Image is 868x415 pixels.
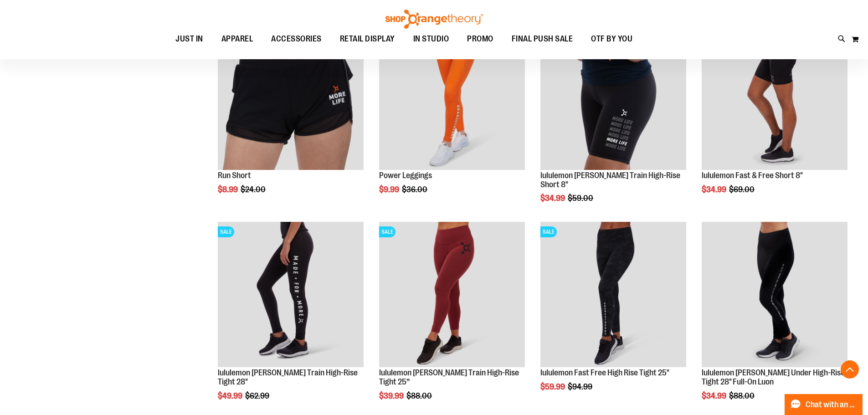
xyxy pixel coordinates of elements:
img: Product image for lululemon Wunder Under High-Rise Tight 28" Full-On Luon [702,222,847,368]
span: ACCESSORIES [271,29,322,49]
a: lululemon [PERSON_NAME] Train High-Rise Tight 28" [218,368,358,386]
span: $8.99 [218,185,239,194]
span: APPAREL [221,29,253,49]
span: $88.00 [406,391,433,400]
span: SALE [379,226,395,237]
span: $88.00 [729,391,756,400]
button: Back To Top [841,360,859,379]
a: Product image for Power Leggings [379,24,525,171]
span: $34.99 [540,194,566,203]
a: ACCESSORIES [262,29,331,50]
a: RETAIL DISPLAY [331,29,404,50]
span: SALE [540,226,557,237]
a: OTF BY YOU [582,29,642,50]
a: JUST IN [166,29,212,50]
a: Product image for lululemon Wunder Train High-Rise Short 8"SALE [540,24,686,171]
span: Chat with an Expert [806,400,857,409]
span: $94.99 [568,382,594,391]
a: lululemon [PERSON_NAME] Under High-Rise Tight 28" Full-On Luon [702,368,845,386]
a: Product image for lululemon Fast & Free Short 8"SALE [702,24,847,171]
span: JUST IN [175,29,203,49]
span: IN STUDIO [413,29,449,49]
a: Product image for lululemon Wunder Train High-Rise Tight 25”SALE [379,222,525,369]
span: $24.00 [241,185,267,194]
span: PROMO [467,29,493,49]
div: product [375,20,529,217]
span: $34.99 [702,391,728,400]
img: Product image for lululemon Fast Free High Rise Tight 25" [540,222,686,368]
span: $62.99 [245,391,271,400]
a: FINAL PUSH SALE [503,29,582,50]
span: RETAIL DISPLAY [340,29,395,49]
span: $69.00 [729,185,756,194]
span: $36.00 [402,185,429,194]
img: Product image for lululemon Fast & Free Short 8" [702,24,847,170]
a: Product image for lululemon Wunder Under High-Rise Tight 28" Full-On Luon [702,222,847,369]
span: $9.99 [379,185,401,194]
a: APPAREL [212,29,262,49]
a: Power Leggings [379,171,432,180]
span: $49.99 [218,391,244,400]
img: Shop Orangetheory [384,10,484,29]
a: IN STUDIO [404,29,458,50]
img: Product image for Run Shorts [218,24,364,170]
div: product [536,217,691,415]
a: lululemon [PERSON_NAME] Train High-Rise Tight 25” [379,368,519,386]
img: Product image for lululemon Wunder Train High-Rise Short 8" [540,24,686,170]
span: $59.99 [540,382,566,391]
img: Product image for lululemon Wunder Train High-Rise Tight 28" [218,222,364,368]
span: $39.99 [379,391,405,400]
div: product [213,20,368,217]
a: lululemon [PERSON_NAME] Train High-Rise Short 8" [540,171,680,189]
span: SALE [218,226,234,237]
span: OTF BY YOU [591,29,632,49]
img: Product image for Power Leggings [379,24,525,170]
a: Run Short [218,171,251,180]
a: PROMO [458,29,503,50]
img: Product image for lululemon Wunder Train High-Rise Tight 25” [379,222,525,368]
span: $59.00 [568,194,595,203]
a: Product image for Run ShortsSALE [218,24,364,171]
a: Product image for lululemon Wunder Train High-Rise Tight 28"SALE [218,222,364,369]
a: Product image for lululemon Fast Free High Rise Tight 25"SALE [540,222,686,369]
span: FINAL PUSH SALE [512,29,573,49]
div: product [536,20,691,226]
button: Chat with an Expert [785,394,863,415]
a: lululemon Fast Free High Rise Tight 25" [540,368,669,377]
span: $34.99 [702,185,728,194]
a: lululemon Fast & Free Short 8" [702,171,803,180]
div: product [697,20,852,217]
